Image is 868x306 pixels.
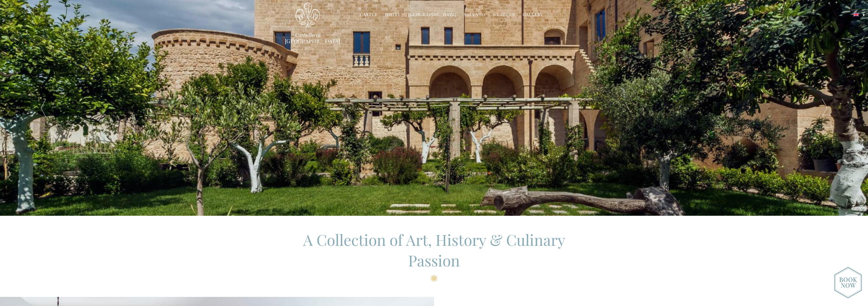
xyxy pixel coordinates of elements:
[385,12,401,19] a: Hotel
[834,267,862,298] img: new-booknow.png
[303,229,565,270] span: A Collection of Art, History & Culinary Passion
[523,12,543,19] a: Gallery
[853,13,859,16] img: English
[360,12,378,19] a: Castle
[464,12,485,19] a: Salento
[492,12,515,19] a: Weather
[285,32,331,44] a: Castello di [GEOGRAPHIC_DATA]
[296,2,320,28] img: Castello di Ugento
[408,12,457,19] a: [GEOGRAPHIC_DATA]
